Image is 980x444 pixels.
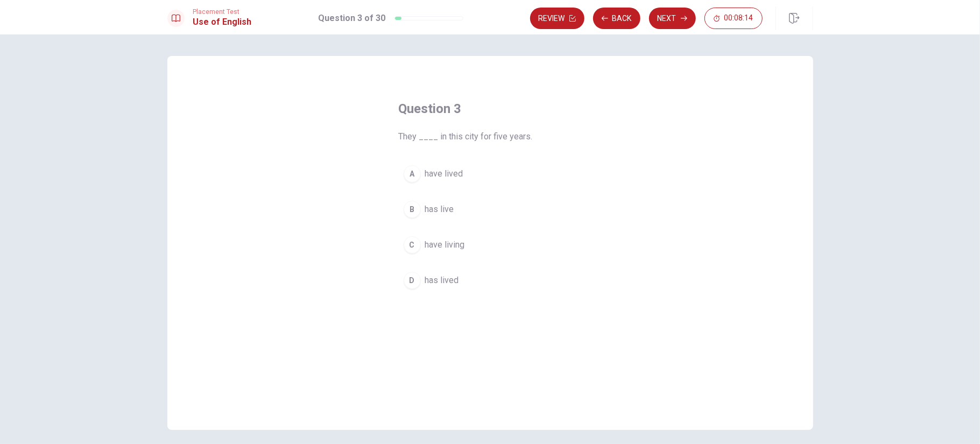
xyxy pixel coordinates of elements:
span: 00:08:14 [724,14,753,23]
button: Bhas live [399,196,582,223]
button: Ahave lived [399,160,582,187]
div: B [404,201,421,218]
button: Chave living [399,231,582,258]
span: has lived [425,274,459,287]
button: Back [593,8,640,29]
h1: Use of English [193,16,252,29]
h1: Question 3 of 30 [319,12,386,25]
button: Review [530,8,584,29]
div: A [404,165,421,182]
button: Next [649,8,696,29]
span: has live [425,203,454,216]
button: 00:08:14 [704,8,763,29]
span: have living [425,238,465,251]
span: Placement Test [193,8,252,16]
h4: Question 3 [399,100,582,117]
span: have lived [425,167,463,180]
div: C [404,236,421,253]
div: D [404,272,421,289]
span: They ____ in this city for five years. [399,130,582,143]
button: Dhas lived [399,267,582,294]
